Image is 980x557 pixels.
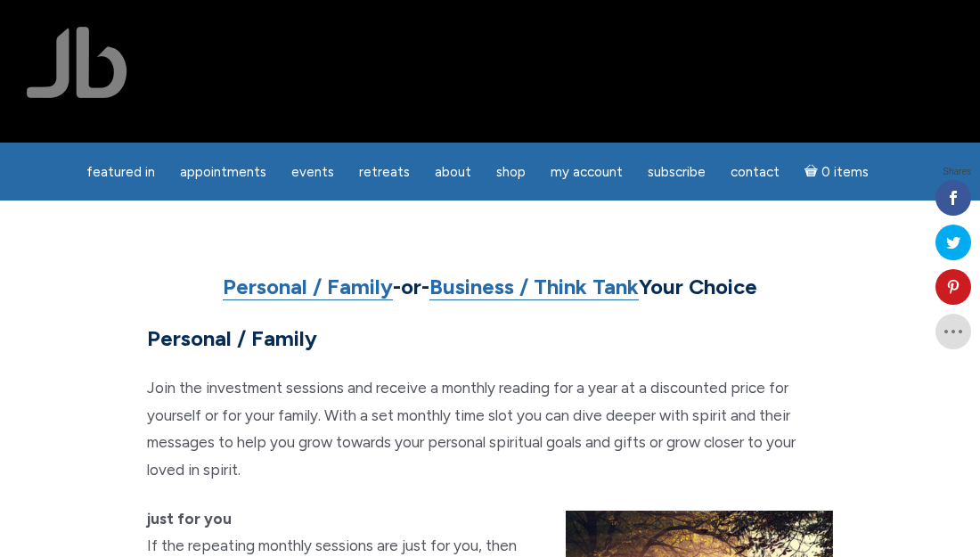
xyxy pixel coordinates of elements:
[540,155,633,190] a: My Account
[147,510,232,528] strong: just for you
[76,155,166,190] a: featured in
[496,164,526,180] span: Shop
[291,164,334,180] span: Events
[348,155,421,190] a: Retreats
[720,155,790,190] a: Contact
[147,374,833,483] p: Join the investment sessions and receive a monthly reading for a year at a discounted price for y...
[821,166,869,179] span: 0 items
[180,164,266,180] span: Appointments
[281,155,345,190] a: Events
[794,153,879,190] a: Cart0 items
[147,325,317,351] strong: Personal / Family
[223,274,393,300] a: Personal / Family
[943,168,971,176] span: Shares
[731,164,780,180] span: Contact
[486,155,536,190] a: Shop
[27,27,127,98] img: Jamie Butler. The Everyday Medium
[223,274,429,299] strong: -or-
[86,164,155,180] span: featured in
[435,164,471,180] span: About
[429,274,639,300] a: Business / Think Tank
[804,164,821,180] i: Cart
[359,164,410,180] span: Retreats
[637,155,716,190] a: Subscribe
[648,164,706,180] span: Subscribe
[169,155,277,190] a: Appointments
[551,164,623,180] span: My Account
[424,155,482,190] a: About
[429,274,757,299] strong: Your Choice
